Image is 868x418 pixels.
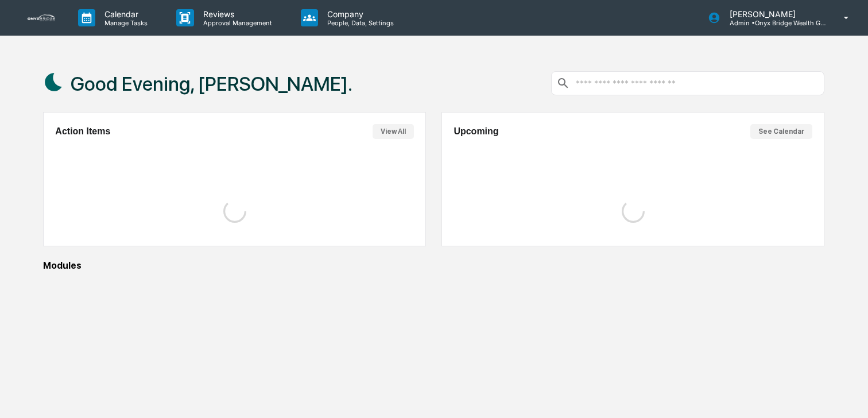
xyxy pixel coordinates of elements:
img: logo [28,14,55,21]
h2: Action Items [55,126,110,137]
p: Company [318,9,400,19]
p: Reviews [194,9,278,19]
p: Approval Management [194,19,278,27]
h2: Upcoming [454,126,498,137]
button: View All [373,124,414,139]
p: Admin • Onyx Bridge Wealth Group LLC [720,19,827,27]
h1: Good Evening, [PERSON_NAME]. [71,72,352,95]
div: Modules [43,260,824,271]
p: [PERSON_NAME] [720,9,827,19]
p: Manage Tasks [95,19,153,27]
p: People, Data, Settings [318,19,400,27]
p: Calendar [95,9,153,19]
button: See Calendar [750,124,812,139]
